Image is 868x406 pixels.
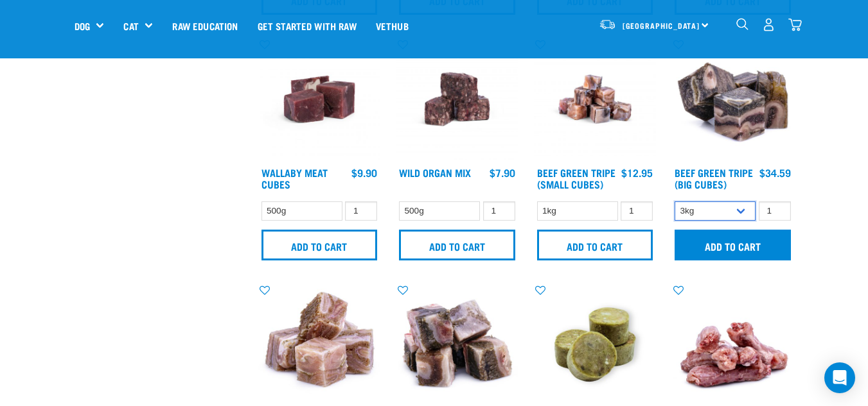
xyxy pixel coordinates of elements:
div: $12.95 [621,167,653,178]
img: Wallaby Meat Cubes [258,38,381,160]
input: Add to cart [537,230,653,260]
input: Add to cart [261,230,378,260]
input: Add to cart [675,230,791,260]
a: Wallaby Meat Cubes [261,169,328,187]
div: $7.90 [490,167,515,178]
img: Pile Of Chicken Necks For Pets [671,283,794,406]
div: $34.59 [759,167,791,178]
a: Wild Organ Mix [399,169,471,175]
img: 1044 Green Tripe Beef [671,38,794,160]
input: 1 [345,201,377,221]
a: Vethub [366,1,418,52]
input: 1 [621,201,653,221]
img: Beef Tripe Bites 1634 [534,38,657,160]
img: 1133 Green Tripe Lamb Small Cubes 01 [258,283,381,406]
input: 1 [759,201,791,221]
div: Open Intercom Messenger [824,362,855,393]
img: home-icon-1@2x.png [736,18,748,30]
img: van-moving.png [599,19,616,30]
img: Wild Organ Mix [396,38,518,160]
a: Beef Green Tripe (Small Cubes) [537,169,616,187]
a: Cat [123,19,138,34]
input: 1 [483,201,515,221]
a: Get started with Raw [248,1,366,52]
img: user.png [762,18,775,31]
img: 1079 Green Tripe Venison 01 [396,283,518,406]
span: [GEOGRAPHIC_DATA] [623,24,700,28]
a: Beef Green Tripe (Big Cubes) [675,169,753,187]
a: Dog [75,19,90,34]
div: $9.90 [351,167,377,178]
img: home-icon@2x.png [788,18,802,31]
input: Add to cart [399,230,515,260]
img: Mixed Green Tripe [534,283,657,406]
a: Raw Education [163,1,247,52]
